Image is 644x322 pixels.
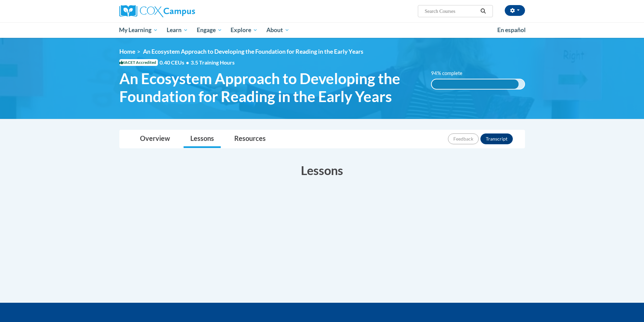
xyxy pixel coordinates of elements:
a: Cox Campus [119,5,248,17]
button: Transcript [480,133,513,144]
span: En español [497,26,526,33]
a: Explore [226,22,262,38]
a: Lessons [184,130,221,148]
a: Resources [228,130,272,148]
span: IACET Accredited [119,59,158,66]
span: Engage [197,26,222,34]
div: 94% complete [432,79,519,89]
a: Overview [133,130,177,148]
span: 0.40 CEUs [160,59,191,66]
input: Search Courses [424,7,478,15]
button: Search [478,7,488,15]
span: Explore [231,26,258,34]
a: En español [493,23,530,37]
span: Learn [167,26,188,34]
a: Engage [192,22,226,38]
a: Learn [162,22,192,38]
button: Feedback [448,133,479,144]
h3: Lessons [119,162,525,179]
span: My Learning [119,26,158,34]
div: Main menu [109,22,535,38]
a: My Learning [115,22,163,38]
span: An Ecosystem Approach to Developing the Foundation for Reading in the Early Years [143,48,363,55]
label: 94% complete [431,70,470,77]
span: • [186,59,189,66]
span: About [266,26,289,34]
img: Cox Campus [119,5,195,17]
button: Account Settings [505,5,525,16]
span: An Ecosystem Approach to Developing the Foundation for Reading in the Early Years [119,70,421,105]
a: About [262,22,294,38]
span: 3.5 Training Hours [191,59,235,66]
a: Home [119,48,135,55]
